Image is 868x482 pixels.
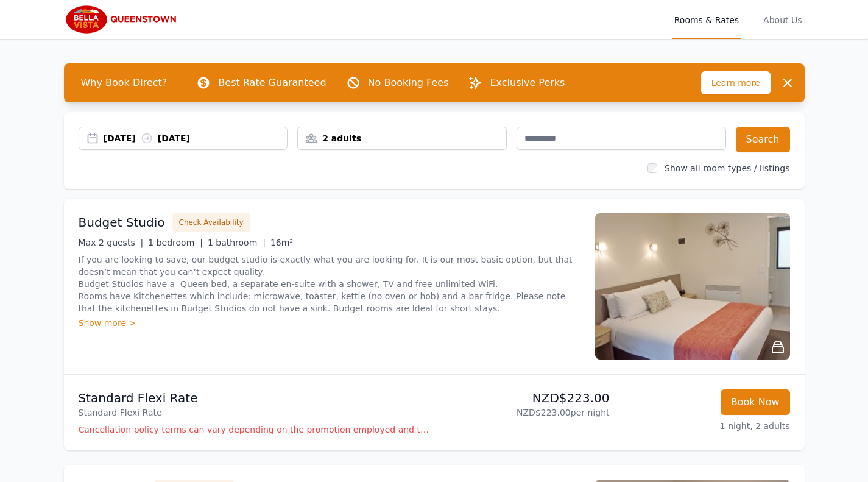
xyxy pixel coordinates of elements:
[71,71,177,95] span: Why Book Direct?
[79,253,580,314] p: If you are looking to save, our budget studio is exactly what you are looking for. It is our most...
[368,76,449,90] p: No Booking Fees
[104,132,288,144] div: [DATE] [DATE]
[439,406,610,419] p: NZD$223.00 per night
[208,238,266,247] span: 1 bathroom |
[79,317,580,329] div: Show more >
[172,213,250,232] button: Check Availability
[79,424,429,436] p: Cancellation policy terms can vary depending on the promotion employed and the time of stay of th...
[665,163,789,173] label: Show all room types / listings
[439,389,610,406] p: NZD$223.00
[736,127,790,152] button: Search
[79,214,165,231] h3: Budget Studio
[79,406,429,419] p: Standard Flexi Rate
[619,420,790,432] p: 1 night, 2 adults
[148,238,203,247] span: 1 bedroom |
[721,389,790,415] button: Book Now
[490,76,565,90] p: Exclusive Perks
[64,5,182,34] img: Bella Vista Queenstown
[79,238,144,247] span: Max 2 guests |
[79,389,429,406] p: Standard Flexi Rate
[218,76,326,90] p: Best Rate Guaranteed
[701,71,771,94] span: Learn more
[270,238,293,247] span: 16m²
[298,132,506,144] div: 2 adults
